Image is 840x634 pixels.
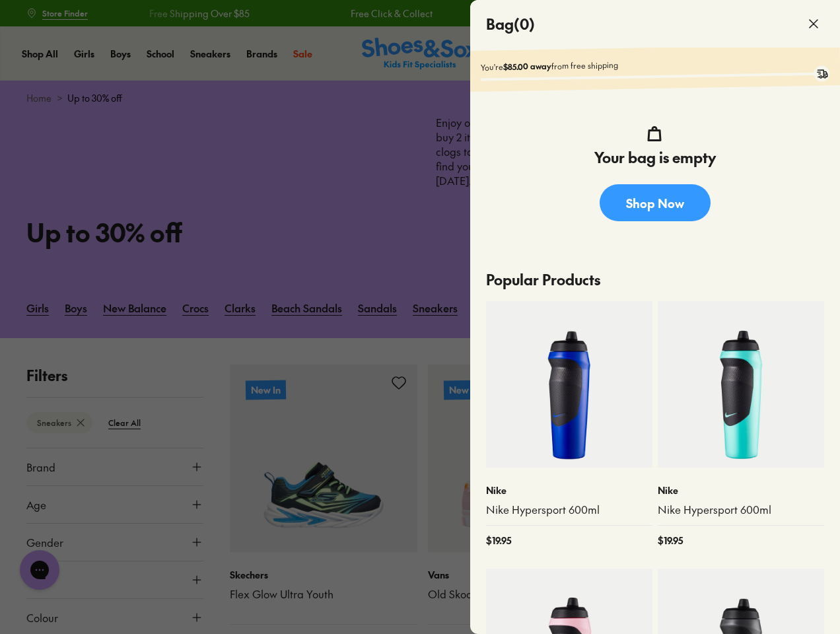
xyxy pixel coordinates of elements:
p: You're from free shipping [481,55,829,73]
a: Nike Hypersport 600ml [658,503,824,517]
p: Popular Products [486,258,824,301]
a: Nike Hypersport 600ml [486,503,652,517]
a: Shop Now [600,184,711,221]
p: Nike [486,483,652,497]
span: $ 19.95 [486,534,511,547]
h4: Bag ( 0 ) [486,13,535,35]
p: Nike [658,483,824,497]
b: $85.00 away [503,61,551,72]
span: $ 19.95 [658,534,683,547]
button: Gorgias live chat [7,5,46,44]
h4: Your bag is empty [594,147,716,168]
